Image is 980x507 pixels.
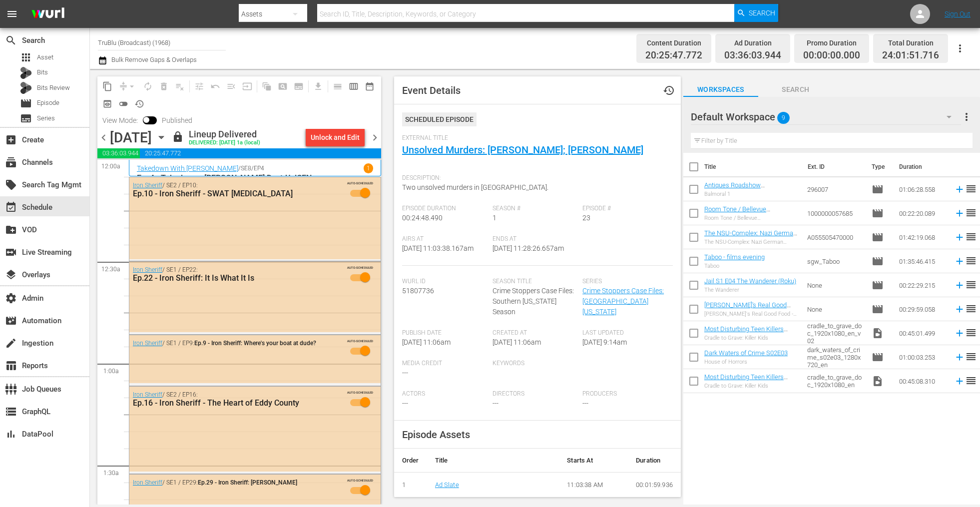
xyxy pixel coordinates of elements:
span: calendar_view_week_outlined [349,81,359,91]
span: content_copy [102,81,112,91]
span: Asset [37,52,53,62]
span: Video [872,327,884,339]
td: cradle_to_grave_doc_1920x1080_en_v02 [803,321,868,345]
th: Type [866,153,893,181]
td: None [803,273,868,297]
span: reorder [965,279,977,291]
span: Episode # [582,205,668,213]
td: 1000000057685 [803,201,868,225]
a: Iron Sheriff [133,479,162,486]
span: Copy Lineup [99,78,115,94]
span: 00:00:00.000 [803,50,860,61]
span: Bits Review [37,83,70,93]
span: 23 [582,214,590,222]
span: External Title [402,134,668,142]
div: Bits Review [20,82,32,94]
button: Search [734,4,778,22]
span: Two unsolved murders in [GEOGRAPHIC_DATA]. [402,183,548,191]
td: 00:01:59.936 [628,472,681,498]
span: Ends At [492,235,578,243]
span: date_range_outlined [365,81,375,91]
span: chevron_right [369,131,381,144]
span: View Mode: [97,116,143,124]
span: reorder [965,183,977,195]
span: [DATE] 11:28:26.657am [492,244,564,252]
span: 03:36:03.944 [724,50,781,61]
span: movie [872,279,884,291]
td: 1 [394,472,427,498]
div: Ep.16 - Iron Sheriff - The Heart of Eddy County [133,398,328,408]
span: Search Tag Mgmt [5,179,17,191]
div: Scheduled Episode [402,112,477,126]
span: Bulk Remove Gaps & Overlaps [110,56,197,63]
span: Select an event to delete [156,78,172,94]
a: Most Disturbing Teen Killers Reacting To Insane Sentences [704,373,790,388]
div: [PERSON_NAME]'s Real Good Food - Desserts With Benefits [704,311,799,317]
td: A055505470000 [803,225,868,249]
span: Directors [492,390,578,398]
span: Video [872,375,884,387]
span: VOD [5,224,17,236]
span: Ep.29 - Iron Sheriff: [PERSON_NAME] [198,479,297,486]
a: Jail S1 E04 The Wanderer (Roku) [704,277,796,285]
a: [PERSON_NAME]'s Real Good Food - Desserts With Benefits [704,301,791,316]
div: Room Tone / Bellevue [PERSON_NAME] [704,215,799,221]
span: Actors [402,390,488,398]
div: Cradle to Grave: Killer Kids [704,335,799,341]
svg: Add to Schedule [954,328,965,339]
div: / SE2 / EP10: [133,182,328,198]
div: / SE1 / EP9: [133,340,328,347]
a: Sign Out [945,10,971,18]
th: Order [394,449,427,473]
span: Automation [5,315,17,327]
td: 01:06:28.558 [895,177,950,201]
a: Iron Sheriff [133,182,162,189]
span: Event Details [402,84,461,96]
span: Episode [872,231,884,243]
div: House of Horrors [704,359,788,365]
td: 00:29:59.058 [895,297,950,321]
div: Unlock and Edit [311,128,360,146]
span: Episode [37,98,59,108]
div: The NSU-Complex: Nazi German Underground [704,239,799,245]
a: Most Disturbing Teen Killers Reacting To Insane Sentences [704,325,790,340]
a: Antiques Roadshow [GEOGRAPHIC_DATA] - [GEOGRAPHIC_DATA] 1 (S38E14) [704,181,797,204]
th: Duration [893,153,953,181]
p: SE8 / [241,165,254,172]
span: Season Title [492,278,578,286]
span: AUTO-SCHEDULED [347,390,373,395]
span: Bits [37,67,48,77]
span: Episode [872,351,884,363]
div: / SE1 / EP22: [133,266,328,283]
svg: Add to Schedule [954,376,965,387]
a: Iron Sheriff [133,391,162,398]
span: Week Calendar View [346,78,362,94]
div: Taboo [704,263,765,269]
div: Promo Duration [803,36,860,50]
span: Remove Gaps & Overlaps [115,78,140,94]
span: chevron_left [97,131,110,144]
span: Ep.9 - Iron Sheriff: Where's your boat at dude? [194,340,316,347]
svg: Add to Schedule [954,232,965,243]
div: Ep.10 - Iron Sheriff - SWAT [MEDICAL_DATA] [133,189,328,198]
span: AUTO-SCHEDULED [347,478,373,483]
span: [DATE] 9:14am [582,338,627,346]
span: Month Calendar View [362,78,378,94]
th: Starts At [559,449,628,473]
div: DELIVERED: [DATE] 1a (local) [189,140,260,146]
p: Ep. 4 - Takedown - [PERSON_NAME] Dust-Up!CEN [137,173,373,183]
button: history [657,78,681,102]
span: Event History [663,84,675,96]
button: more_vert [961,105,973,129]
span: Schedule [5,201,17,213]
svg: Add to Schedule [954,352,965,363]
span: Search [5,34,17,46]
span: Episode [872,255,884,267]
td: 11:03:38 AM [559,472,628,498]
td: cradle_to_grave_doc_1920x1080_en [803,369,868,393]
span: --- [402,399,408,407]
span: reorder [965,303,977,315]
span: --- [492,399,498,407]
svg: Add to Schedule [954,280,965,291]
span: DataPool [5,428,17,440]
